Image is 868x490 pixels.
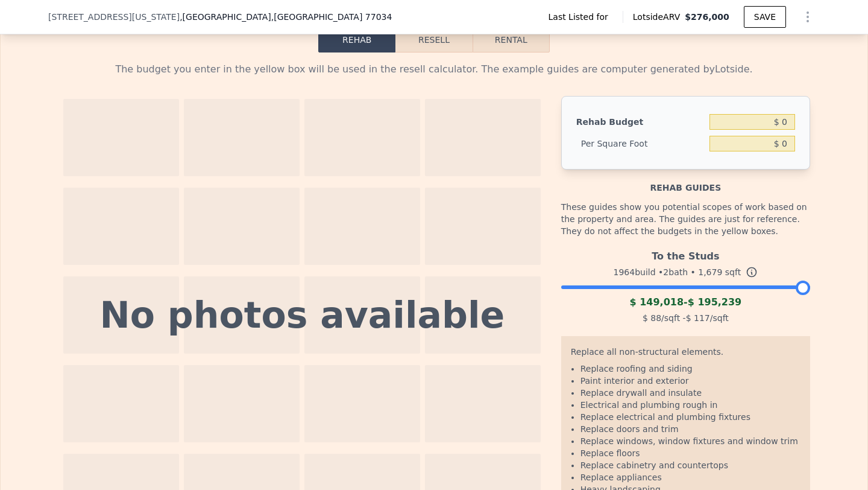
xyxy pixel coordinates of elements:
[100,297,505,333] div: No photos available
[180,11,392,23] span: , [GEOGRAPHIC_DATA]
[686,313,710,323] span: $ 117
[796,5,820,29] button: Show Options
[643,313,661,323] span: $ 88
[561,170,810,194] div: Rehab guides
[571,346,800,363] div: Replace all non-structural elements.
[685,12,729,22] span: $276,000
[561,244,810,264] div: To the Studs
[395,27,472,52] button: Resell
[561,194,810,244] div: These guides show you potential scopes of work based on the property and area. The guides are jus...
[633,11,685,23] span: Lotside ARV
[580,375,800,387] li: Paint interior and exterior
[698,267,722,277] span: 1,679
[576,111,705,133] div: Rehab Budget
[580,399,800,411] li: Electrical and plumbing rough in
[271,12,392,22] span: , [GEOGRAPHIC_DATA] 77034
[576,133,705,154] div: Per Square Foot
[629,296,684,308] span: $ 149,018
[58,62,810,77] div: The budget you enter in the yellow box will be used in the resell calculator. The example guides ...
[48,11,180,23] span: [STREET_ADDRESS][US_STATE]
[580,471,800,483] li: Replace appliances
[580,459,800,471] li: Replace cabinetry and countertops
[688,296,742,308] span: $ 195,239
[580,411,800,423] li: Replace electrical and plumbing fixtures
[744,6,786,28] button: SAVE
[580,435,800,447] li: Replace windows, window fixtures and window trim
[580,387,800,399] li: Replace drywall and insulate
[549,11,613,23] span: Last Listed for
[580,423,800,435] li: Replace doors and trim
[473,27,550,52] button: Rental
[561,295,810,310] div: -
[580,447,800,459] li: Replace floors
[580,363,800,375] li: Replace roofing and siding
[561,310,810,326] div: /sqft - /sqft
[561,264,810,281] div: 1964 build • 2 bath • sqft
[318,27,395,52] button: Rehab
